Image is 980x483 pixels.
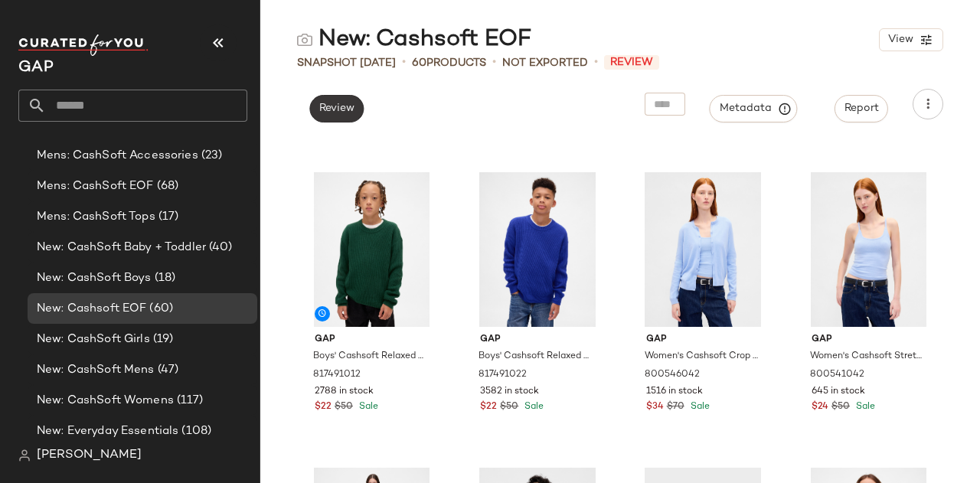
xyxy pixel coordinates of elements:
span: 645 in stock [812,385,865,399]
span: Mens: CashSoft Accessories [37,147,198,165]
span: Sale [521,402,544,412]
span: Women's Cashsoft Stretch Crop Tank Top by Gap Wind Blue Size XS [810,350,924,364]
span: New: CashSoft Womens [37,392,174,410]
span: Mens: CashSoft EOF [37,178,154,195]
span: 3582 in stock [480,385,539,399]
span: [PERSON_NAME] [37,446,142,465]
span: (18) [152,269,176,287]
span: $70 [667,400,684,414]
button: Report [835,95,888,122]
span: $22 [480,400,497,414]
span: Not Exported [502,55,588,71]
span: (68) [154,178,179,195]
span: $50 [831,400,850,414]
span: 2788 in stock [315,385,374,399]
span: (117) [174,392,204,410]
img: cn60284895.jpg [634,172,773,327]
span: $22 [315,400,332,414]
img: svg%3e [18,449,31,462]
img: cn60656653.jpg [468,172,606,327]
span: Snapshot [DATE] [297,55,396,71]
span: (40) [206,239,233,256]
span: Sale [688,402,710,412]
span: 817491012 [313,368,361,382]
button: Metadata [710,95,798,122]
span: View [887,34,913,46]
span: Boys' Cashsoft Relaxed Crewneck Sweater by Gap Evergreen Glamour Size XS (4/5) [313,350,427,364]
span: (23) [198,147,223,165]
span: Gap [315,333,429,347]
span: (60) [146,300,173,318]
span: • [402,54,406,72]
span: Review [318,103,354,115]
span: • [594,54,598,72]
button: Review [309,95,364,122]
span: 800541042 [810,368,864,382]
span: New: Cashsoft EOF [37,300,146,318]
span: 800546042 [645,368,700,382]
span: 1516 in stock [646,385,703,399]
span: Sale [853,402,875,412]
span: Gap [480,333,594,347]
div: Products [412,55,486,71]
div: New: Cashsoft EOF [297,24,531,55]
span: New: CashSoft Girls [37,331,150,348]
span: Metadata [719,102,789,116]
span: 817491022 [479,368,527,382]
span: Gap [812,333,926,347]
button: View [879,28,943,51]
span: New: CashSoft Mens [37,361,155,379]
span: (19) [150,331,174,348]
img: cn60666890.jpg [302,172,441,327]
span: Current Company Name [18,60,54,76]
span: Boys' Cashsoft Relaxed Crewneck Sweater by Gap Royal Gem Size XS (4/5) [479,350,593,364]
span: Mens: CashSoft Tops [37,208,155,226]
img: cfy_white_logo.C9jOOHJF.svg [18,34,149,56]
img: svg%3e [297,32,312,47]
span: (47) [155,361,179,379]
img: cn60284890.jpg [799,172,938,327]
span: New: Everyday Essentials [37,423,178,440]
span: Sale [356,402,378,412]
span: $50 [500,400,518,414]
span: New: CashSoft Baby + Toddler [37,239,206,256]
span: $34 [646,400,664,414]
span: • [492,54,496,72]
span: Gap [646,333,760,347]
span: Report [844,103,879,115]
span: (17) [155,208,179,226]
span: Women's Cashsoft Crop Cardigan by Gap Wind Blue Size XS [645,350,759,364]
span: Review [604,55,659,70]
span: 60 [412,57,426,69]
span: New: CashSoft Boys [37,269,152,287]
span: $50 [335,400,353,414]
span: $24 [812,400,828,414]
span: (108) [178,423,211,440]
